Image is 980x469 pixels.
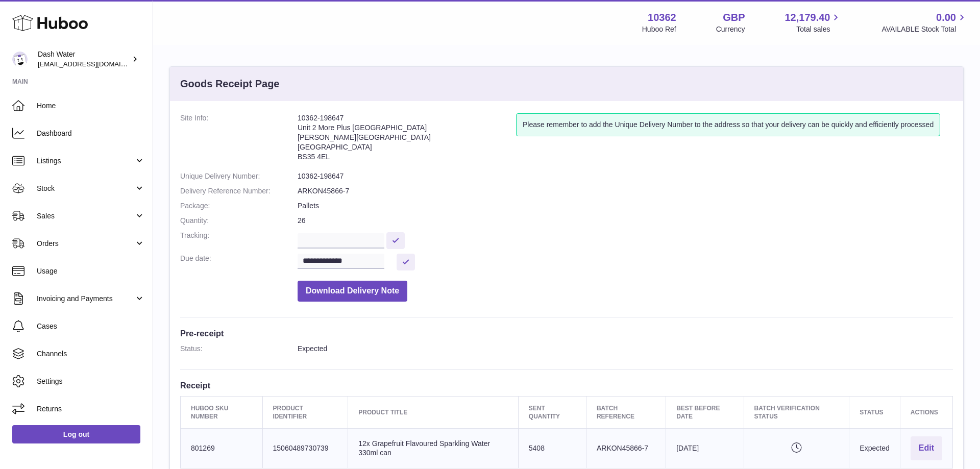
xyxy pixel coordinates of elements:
th: Product Identifier [262,396,348,428]
th: Status [849,396,900,428]
dd: 26 [298,216,953,226]
th: Product title [348,396,519,428]
td: 15060489730739 [262,429,348,468]
span: Returns [37,404,145,414]
h3: Receipt [180,380,953,391]
span: 12,179.40 [785,11,830,24]
th: Best Before Date [666,396,744,428]
span: AVAILABLE Stock Total [881,24,968,34]
span: Home [37,101,145,111]
span: Stock [37,184,134,193]
span: Cases [37,322,145,331]
dt: Tracking: [180,231,298,249]
td: Expected [849,429,900,468]
td: [DATE] [666,429,744,468]
a: 12,179.40 Total sales [785,11,842,34]
dt: Unique Delivery Number: [180,171,298,181]
strong: GBP [723,11,745,24]
td: 801269 [181,429,263,468]
td: ARKON45866-7 [586,429,666,468]
span: Listings [37,156,134,166]
span: [EMAIL_ADDRESS][DOMAIN_NAME] [38,60,150,68]
span: Settings [37,377,145,386]
button: Edit [911,436,942,460]
span: Usage [37,266,145,276]
dd: 10362-198647 [298,171,953,181]
dd: Pallets [298,201,953,211]
strong: 10362 [648,11,676,24]
a: Log out [12,425,140,443]
dt: Package: [180,201,298,211]
dt: Site Info: [180,113,298,166]
span: Sales [37,211,134,221]
h3: Pre-receipt [180,328,953,339]
span: Channels [37,349,145,359]
dt: Status: [180,344,298,354]
div: Huboo Ref [642,24,676,34]
span: Total sales [796,24,842,34]
span: Dashboard [37,129,145,138]
button: Download Delivery Note [298,281,407,302]
dd: ARKON45866-7 [298,186,953,196]
th: Actions [900,396,952,428]
dt: Due date: [180,254,298,270]
th: Huboo SKU Number [181,396,263,428]
span: Invoicing and Payments [37,294,134,304]
div: Currency [716,24,745,34]
a: 0.00 AVAILABLE Stock Total [881,11,968,34]
th: Sent Quantity [518,396,586,428]
address: 10362-198647 Unit 2 More Plus [GEOGRAPHIC_DATA] [PERSON_NAME][GEOGRAPHIC_DATA] [GEOGRAPHIC_DATA] ... [298,113,516,166]
div: Please remember to add the Unique Delivery Number to the address so that your delivery can be qui... [516,113,940,136]
dt: Quantity: [180,216,298,226]
th: Batch Reference [586,396,666,428]
h3: Goods Receipt Page [180,77,280,91]
span: Orders [37,239,134,249]
img: orders@dash-water.com [12,52,28,67]
div: Dash Water [38,50,130,69]
span: 0.00 [936,11,956,24]
td: 5408 [518,429,586,468]
dt: Delivery Reference Number: [180,186,298,196]
td: 12x Grapefruit Flavoured Sparkling Water 330ml can [348,429,519,468]
dd: Expected [298,344,953,354]
th: Batch Verification Status [744,396,849,428]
